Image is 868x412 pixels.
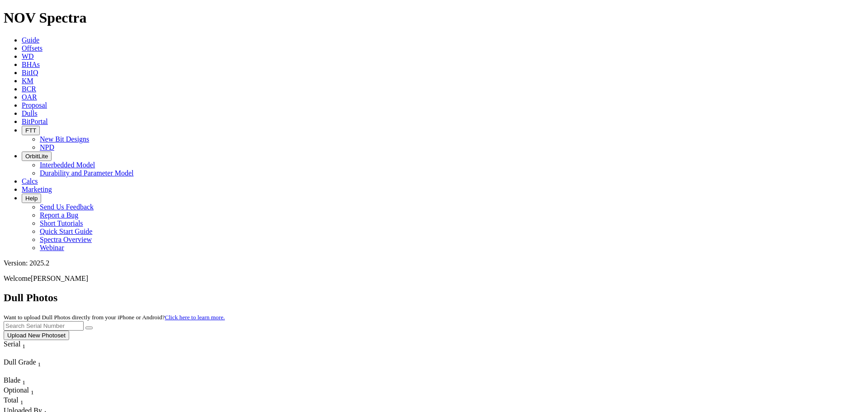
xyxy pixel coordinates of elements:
[4,358,67,368] div: Dull Grade Sort None
[40,236,92,243] a: Spectra Overview
[22,85,36,93] a: BCR
[4,340,42,350] div: Serial Sort None
[22,379,25,386] sub: 1
[4,396,35,406] div: Total Sort None
[22,343,25,350] sub: 1
[40,244,64,251] a: Webinar
[4,376,20,384] span: Blade
[4,340,20,348] span: Serial
[4,331,69,340] button: Upload New Photoset
[4,396,35,406] div: Sort None
[25,127,36,134] span: FTT
[22,177,38,185] a: Calcs
[22,52,34,60] a: WD
[22,118,48,125] a: BitPortal
[31,386,34,394] span: Sort None
[4,358,67,376] div: Sort None
[4,386,35,396] div: Optional Sort None
[165,314,225,321] a: Click here to learn more.
[4,321,84,331] input: Search Serial Number
[20,396,24,404] span: Sort None
[40,211,78,219] a: Report a Bug
[40,161,95,169] a: Interbedded Model
[22,36,39,44] a: Guide
[25,153,48,160] span: OrbitLite
[40,227,92,235] a: Quick Start Guide
[38,358,41,366] span: Sort None
[4,376,35,386] div: Sort None
[22,69,38,76] a: BitIQ
[4,386,29,394] span: Optional
[4,358,36,366] span: Dull Grade
[22,101,47,109] a: Proposal
[40,203,94,211] a: Send Us Feedback
[4,314,225,321] small: Want to upload Dull Photos directly from your iPhone or Android?
[31,389,34,396] sub: 1
[31,275,88,282] span: [PERSON_NAME]
[22,93,37,101] a: OAR
[4,259,864,267] div: Version: 2025.2
[22,77,33,85] a: KM
[22,340,25,348] span: Sort None
[4,292,864,304] h2: Dull Photos
[4,340,42,358] div: Sort None
[4,386,35,396] div: Sort None
[22,61,40,68] a: BHAs
[38,361,41,368] sub: 1
[40,219,83,227] a: Short Tutorials
[4,376,35,386] div: Blade Sort None
[22,376,25,384] span: Sort None
[40,135,89,143] a: New Bit Designs
[40,143,54,151] a: NPD
[20,399,24,406] sub: 1
[22,44,42,52] a: Offsets
[4,368,67,376] div: Column Menu
[4,396,19,404] span: Total
[22,185,52,193] a: Marketing
[40,169,134,177] a: Durability and Parameter Model
[4,350,42,358] div: Column Menu
[22,194,41,203] button: Help
[22,109,38,117] a: Dulls
[22,126,40,135] button: FTT
[25,195,38,202] span: Help
[22,152,52,161] button: OrbitLite
[4,275,864,283] p: Welcome
[4,9,864,26] h1: NOV Spectra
